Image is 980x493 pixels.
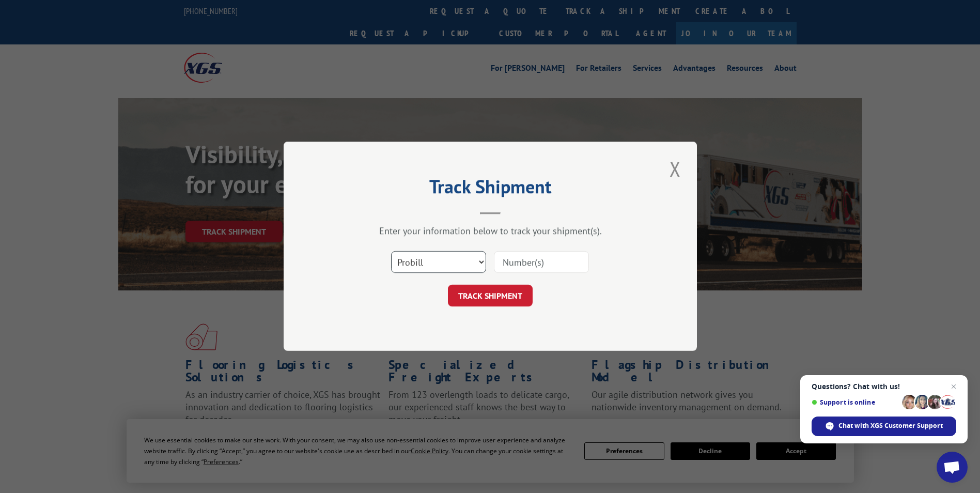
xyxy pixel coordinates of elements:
[494,252,589,273] input: Number(s)
[937,452,968,483] a: Open chat
[812,417,956,436] span: Chat with XGS Customer Support
[838,421,943,430] span: Chat with XGS Customer Support
[812,382,956,391] span: Questions? Chat with us!
[335,225,645,237] div: Enter your information below to track your shipment(s).
[666,155,684,183] button: Close modal
[812,398,898,406] span: Support is online
[335,179,645,199] h2: Track Shipment
[448,285,533,307] button: TRACK SHIPMENT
